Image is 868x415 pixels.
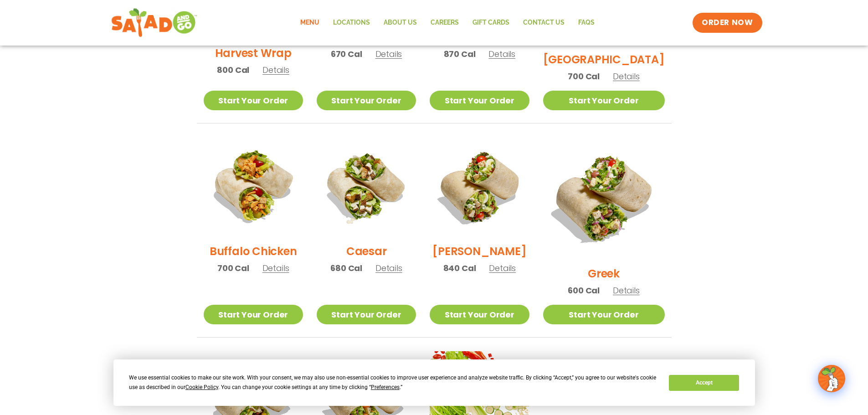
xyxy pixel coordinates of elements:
[317,305,416,324] a: Start Your Order
[430,305,529,324] a: Start Your Order
[819,366,844,391] img: wpChatIcon
[375,48,402,60] span: Details
[588,266,620,282] h2: Greek
[262,262,289,274] span: Details
[568,284,600,297] span: 600 Cal
[571,12,601,33] a: FAQs
[489,262,516,274] span: Details
[204,137,303,236] img: Product photo for Buffalo Chicken Wrap
[317,91,416,110] a: Start Your Order
[331,48,362,60] span: 670 Cal
[293,12,601,33] nav: Menu
[185,384,218,390] span: Cookie Policy
[613,285,640,296] span: Details
[432,243,526,259] h2: [PERSON_NAME]
[371,384,400,390] span: Preferences
[466,12,516,33] a: GIFT CARDS
[543,137,665,259] img: Product photo for Greek Wrap
[375,262,402,274] span: Details
[204,305,303,324] a: Start Your Order
[217,262,249,274] span: 700 Cal
[262,64,289,76] span: Details
[424,12,466,33] a: Careers
[543,51,665,67] h2: [GEOGRAPHIC_DATA]
[317,137,416,236] img: Product photo for Caesar Wrap
[326,12,377,33] a: Locations
[217,64,249,76] span: 800 Cal
[543,91,665,110] a: Start Your Order
[111,6,197,39] img: new-SAG-logo-768×292
[113,359,755,406] div: Cookie Consent Prompt
[488,48,515,60] span: Details
[444,48,476,60] span: 870 Cal
[516,12,571,33] a: Contact Us
[346,243,387,259] h2: Caesar
[293,12,326,33] a: Menu
[204,91,303,110] a: Start Your Order
[443,262,476,274] span: 840 Cal
[210,243,297,259] h2: Buffalo Chicken
[543,305,665,324] a: Start Your Order
[669,375,739,391] button: Accept
[702,17,753,28] span: ORDER NOW
[129,373,658,392] div: We use essential cookies to make our site work. With your consent, we may also use non-essential ...
[330,262,362,274] span: 680 Cal
[613,71,640,82] span: Details
[377,12,424,33] a: About Us
[693,13,762,33] a: ORDER NOW
[430,91,529,110] a: Start Your Order
[568,70,600,82] span: 700 Cal
[430,137,529,236] img: Product photo for Cobb Wrap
